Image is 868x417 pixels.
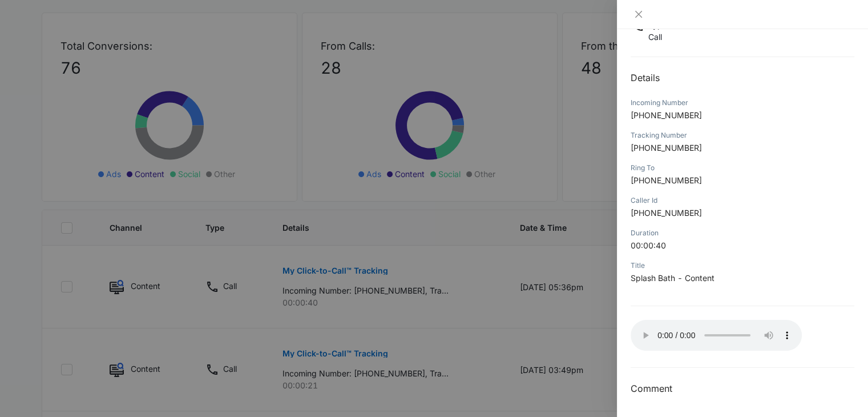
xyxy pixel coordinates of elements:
h2: Details [631,71,854,85]
audio: Your browser does not support the audio tag. [631,320,802,351]
div: Tracking Number [631,130,854,141]
span: 00:00:40 [631,240,666,250]
span: [PHONE_NUMBER] [631,143,702,153]
div: Incoming Number [631,98,854,108]
span: close [634,10,643,19]
div: Ring To [631,163,854,173]
span: Splash Bath - Content [631,273,714,283]
h3: Comment [631,382,854,395]
button: Close [631,9,647,19]
div: Title [631,260,854,271]
span: [PHONE_NUMBER] [631,208,702,218]
span: [PHONE_NUMBER] [631,175,702,185]
div: Caller Id [631,195,854,206]
span: [PHONE_NUMBER] [631,110,702,120]
p: Call [648,31,669,43]
div: Duration [631,228,854,238]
